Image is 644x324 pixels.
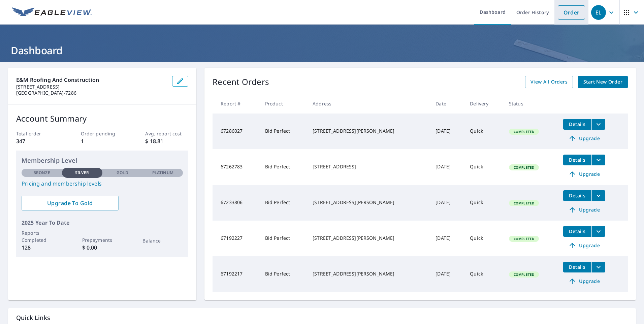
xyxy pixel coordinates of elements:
[464,221,504,256] td: Quick
[504,94,558,114] th: Status
[510,236,538,241] span: Completed
[313,270,425,277] div: [STREET_ADDRESS][PERSON_NAME]
[213,94,260,114] th: Report #
[22,229,62,244] p: Reports Completed
[563,133,605,144] a: Upgrade
[213,221,260,256] td: 67192227
[464,114,504,149] td: Quick
[525,76,573,88] a: View All Orders
[567,170,601,178] span: Upgrade
[22,196,119,210] a: Upgrade To Gold
[464,94,504,114] th: Delivery
[213,185,260,221] td: 67233806
[563,240,605,251] a: Upgrade
[510,272,538,277] span: Completed
[313,235,425,241] div: [STREET_ADDRESS][PERSON_NAME]
[430,94,464,114] th: Date
[578,76,628,88] a: Start New Order
[16,90,167,96] p: [GEOGRAPHIC_DATA]-7286
[563,276,605,287] a: Upgrade
[260,114,307,149] td: Bid Perfect
[16,112,188,125] p: Account Summary
[22,244,62,252] p: 128
[591,226,605,237] button: filesDropdownBtn-67192227
[260,94,307,114] th: Product
[567,206,601,214] span: Upgrade
[8,43,636,57] h1: Dashboard
[591,190,605,201] button: filesDropdownBtn-67233806
[430,149,464,185] td: [DATE]
[563,119,591,130] button: detailsBtn-67286027
[260,256,307,292] td: Bid Perfect
[16,84,167,90] p: [STREET_ADDRESS]
[27,199,113,207] span: Upgrade To Gold
[464,185,504,221] td: Quick
[563,226,591,237] button: detailsBtn-67192227
[307,94,430,114] th: Address
[567,277,601,285] span: Upgrade
[591,5,606,20] div: EL
[430,114,464,149] td: [DATE]
[567,264,587,270] span: Details
[260,185,307,221] td: Bid Perfect
[313,163,425,170] div: [STREET_ADDRESS]
[567,241,601,250] span: Upgrade
[82,244,123,252] p: $ 0.00
[563,204,605,215] a: Upgrade
[213,114,260,149] td: 67286027
[12,7,92,18] img: EV Logo
[213,149,260,185] td: 67262783
[563,169,605,180] a: Upgrade
[16,314,628,322] p: Quick Links
[510,201,538,205] span: Completed
[464,149,504,185] td: Quick
[213,76,269,88] p: Recent Orders
[145,137,188,145] p: $ 18.81
[260,221,307,256] td: Bid Perfect
[33,170,50,176] p: Bronze
[313,199,425,206] div: [STREET_ADDRESS][PERSON_NAME]
[430,185,464,221] td: [DATE]
[567,121,587,127] span: Details
[82,236,123,244] p: Prepayments
[567,228,587,234] span: Details
[22,180,183,188] a: Pricing and membership levels
[563,262,591,272] button: detailsBtn-67192217
[510,129,538,134] span: Completed
[260,149,307,185] td: Bid Perfect
[591,262,605,272] button: filesDropdownBtn-67192217
[16,137,59,145] p: 347
[213,256,260,292] td: 67192217
[22,219,183,227] p: 2025 Year To Date
[16,76,167,84] p: E&M Roofing And Construction
[591,155,605,165] button: filesDropdownBtn-67262783
[558,5,585,20] a: Order
[567,192,587,199] span: Details
[75,170,89,176] p: Silver
[117,170,128,176] p: Gold
[591,119,605,130] button: filesDropdownBtn-67286027
[567,157,587,163] span: Details
[567,134,601,142] span: Upgrade
[583,78,622,86] span: Start New Order
[563,155,591,165] button: detailsBtn-67262783
[464,256,504,292] td: Quick
[16,130,59,137] p: Total order
[81,130,124,137] p: Order pending
[142,237,183,244] p: Balance
[81,137,124,145] p: 1
[430,221,464,256] td: [DATE]
[510,165,538,170] span: Completed
[563,190,591,201] button: detailsBtn-67233806
[430,256,464,292] td: [DATE]
[152,170,173,176] p: Platinum
[313,128,425,134] div: [STREET_ADDRESS][PERSON_NAME]
[530,78,568,86] span: View All Orders
[22,156,183,165] p: Membership Level
[145,130,188,137] p: Avg. report cost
